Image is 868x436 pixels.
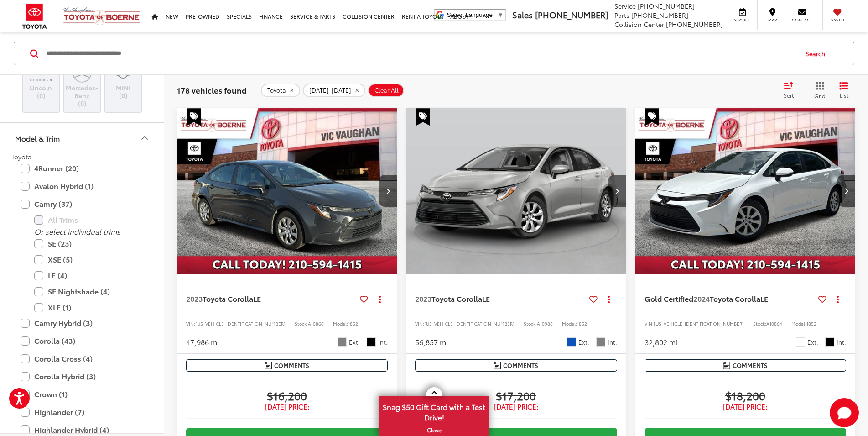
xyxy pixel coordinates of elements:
[15,134,60,142] div: Model & Trim
[186,389,388,402] span: $16,200
[379,175,397,207] button: Next image
[827,17,847,23] span: Saved
[807,338,818,347] span: Ext.
[723,362,730,369] img: Comments
[524,320,537,327] span: Stock:
[415,337,448,347] div: 56,857 mi
[267,87,286,94] span: Toyota
[494,362,501,369] img: Comments
[762,17,782,23] span: Map
[631,11,688,20] span: [PHONE_NUMBER]
[177,108,398,273] div: 2023 Toyota Corolla LE 0
[368,84,404,97] button: Clear All
[34,284,144,299] label: SE Nightshade (4)
[21,368,144,384] label: Corolla Hybrid (3)
[447,11,504,18] a: Select Language​
[34,299,144,315] label: XLE (1)
[482,293,490,304] span: LE
[645,293,693,304] span: Gold Certified
[416,108,430,126] span: Special
[21,315,144,331] label: Camry Hybrid (3)
[415,293,431,304] span: 2023
[348,320,358,327] span: 1852
[784,91,794,99] span: Sort
[63,7,140,26] img: Vic Vaughan Toyota of Boerne
[34,236,144,252] label: SE (23)
[608,175,626,207] button: Next image
[806,320,816,327] span: 1852
[753,320,766,327] span: Stock:
[779,81,804,100] button: Select sort value
[645,294,815,304] a: Gold Certified2024Toyota CorollaLE
[814,92,826,100] span: Grid
[338,337,347,347] span: Gray
[635,108,856,274] a: 2024 Toyota Corolla LE2024 Toyota Corolla LE2024 Toyota Corolla LE2024 Toyota Corolla LE
[34,252,144,268] label: XSE (5)
[64,63,101,107] label: Mercedes-Benz (0)
[830,291,846,307] button: Actions
[367,337,376,347] span: Black
[535,9,608,21] span: [PHONE_NUMBER]
[186,337,219,347] div: 47,986 mi
[21,333,144,349] label: Corolla (43)
[374,87,399,94] span: Clear All
[645,359,846,372] button: Comments
[447,11,493,18] span: Select Language
[503,361,538,370] span: Comments
[596,337,605,347] span: Light Gray
[34,268,144,284] label: LE (4)
[424,320,515,327] span: [US_VEHICLE_IDENTIFICATION_NUMBER]
[186,402,388,411] span: [DATE] Price:
[766,320,782,327] span: A10864
[349,338,360,347] span: Ext.
[578,338,589,347] span: Ext.
[837,338,846,347] span: Int.
[614,1,636,11] span: Service
[203,293,253,304] span: Toyota Corolla
[837,175,855,207] button: Next image
[839,91,848,99] span: List
[45,42,797,64] input: Search by Make, Model, or Keyword
[537,320,553,327] span: A10988
[645,320,654,327] span: VIN:
[732,17,753,23] span: Service
[645,337,677,347] div: 32,802 mi
[601,291,617,307] button: Actions
[498,11,504,18] span: ▼
[21,404,144,420] label: Highlander (7)
[295,320,308,327] span: Stock:
[405,108,627,273] a: 2023 Toyota Corolla LE2023 Toyota Corolla LE2023 Toyota Corolla LE2023 Toyota Corolla LE
[21,160,144,176] label: 4Runner (20)
[11,152,31,161] span: Toyota
[21,196,144,212] label: Camry (37)
[638,1,695,11] span: [PHONE_NUMBER]
[195,320,286,327] span: [US_VEHICLE_IDENTIFICATION_NUMBER]
[21,351,144,367] label: Corolla Cross (4)
[187,108,201,126] span: Special
[512,9,533,21] span: Sales
[405,108,627,273] div: 2023 Toyota Corolla LE 0
[797,42,838,65] button: Search
[309,87,351,94] span: [DATE]-[DATE]
[415,402,617,411] span: [DATE] Price:
[415,294,585,304] a: 2023Toyota CorollaLE
[645,108,659,126] span: Special
[177,108,398,274] img: 2023 Toyota Corolla LE
[333,320,348,327] span: Model:
[372,291,388,307] button: Actions
[830,398,859,427] button: Toggle Chat Window
[733,361,768,370] span: Comments
[261,84,300,97] button: remove Toyota
[645,389,846,402] span: $18,200
[431,293,482,304] span: Toyota Corolla
[21,178,144,194] label: Avalon Hybrid (1)
[415,320,424,327] span: VIN:
[105,63,142,100] label: MINI (0)
[303,84,365,97] button: remove 2021-2024
[265,362,272,369] img: Comments
[562,320,577,327] span: Model:
[792,17,812,23] span: Contact
[710,293,760,304] span: Toyota Corolla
